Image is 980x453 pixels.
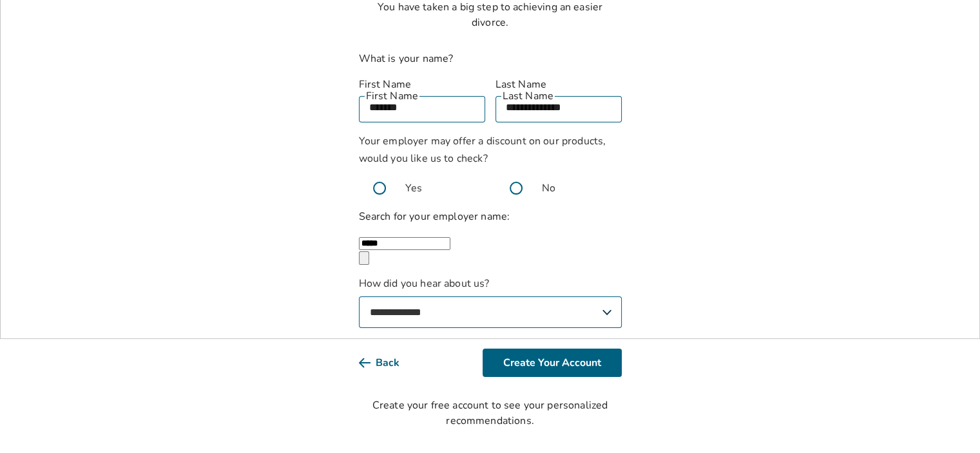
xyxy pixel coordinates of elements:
[495,77,622,92] label: Last Name
[359,134,606,166] span: Your employer may offer a discount on our products, would you like us to check?
[359,77,485,92] label: First Name
[359,296,622,328] select: How did you hear about us?
[359,251,369,265] button: Clear
[359,398,622,429] div: Create your free account to see your personalized recommendations.
[359,276,622,328] label: How did you hear about us?
[916,391,980,453] iframe: Chat Widget
[359,52,454,66] label: What is your name?
[542,180,555,196] span: No
[359,349,420,377] button: Back
[359,209,510,224] label: Search for your employer name:
[405,180,422,196] span: Yes
[483,349,622,377] button: Create Your Account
